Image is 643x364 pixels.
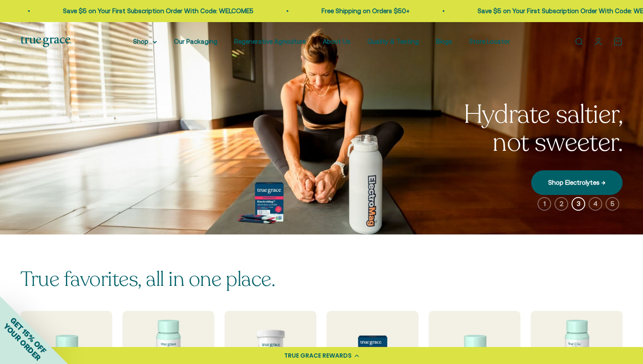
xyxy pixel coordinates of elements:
button: 1 [538,197,551,211]
button: 5 [606,197,619,211]
split-lines: True favorites, all in one place. [20,265,275,293]
summary: Shop [133,37,157,47]
a: About Us [323,38,350,45]
button: 4 [589,197,602,211]
a: Shop Electrolytes → [531,170,623,195]
p: Save $5 on Your First Subscription Order With Code: WELCOME5 [62,6,252,16]
button: 3 [572,197,585,211]
div: TRUE GRACE REWARDS [284,351,352,360]
a: Regenerative Agriculture [234,38,306,45]
a: Quality & Testing [367,38,419,45]
split-lines: Hydrate saltier, not sweeter. [464,97,623,160]
a: Blogs [436,38,452,45]
a: Free Shipping on Orders $50+ [320,7,408,14]
span: YOUR ORDER [2,322,43,362]
a: Store Locator [469,38,510,45]
button: 2 [555,197,568,211]
span: GET 15% OFF [9,316,48,355]
a: Our Packaging [174,38,217,45]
